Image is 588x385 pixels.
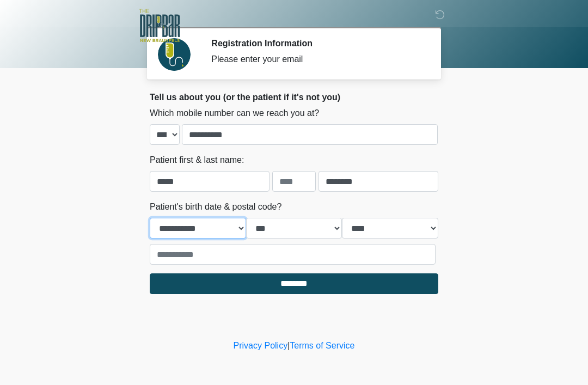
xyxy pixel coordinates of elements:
label: Patient first & last name: [150,154,244,167]
a: Terms of Service [290,341,354,350]
a: Privacy Policy [234,341,288,350]
h2: Tell us about you (or the patient if it's not you) [150,92,438,102]
a: | [287,341,290,350]
label: Patient's birth date & postal code? [150,200,281,213]
img: Agent Avatar [158,38,191,71]
div: Please enter your email [211,53,422,66]
label: Which mobile number can we reach you at? [150,107,319,120]
img: The DRIPBaR - New Braunfels Logo [139,8,180,44]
